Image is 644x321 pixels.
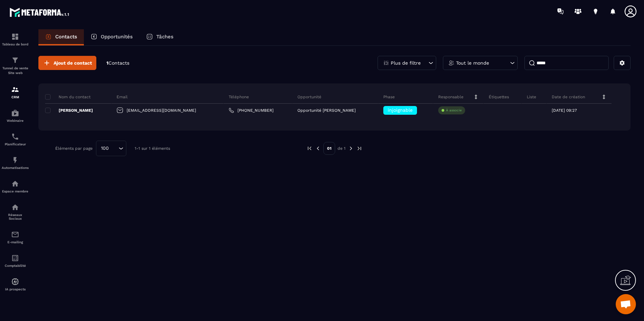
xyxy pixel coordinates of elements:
[297,108,356,113] p: Opportunité [PERSON_NAME]
[11,278,19,286] img: automations
[11,230,19,239] img: email
[2,189,29,193] p: Espace membre
[2,175,29,198] a: automationsautomationsEspace membre
[356,145,362,151] img: next
[2,198,29,225] a: social-networksocial-networkRéseaux Sociaux
[2,80,29,104] a: formationformationCRM
[2,66,29,75] p: Tunnel de vente Site web
[96,141,126,156] div: Search for option
[315,145,321,151] img: prev
[84,29,139,45] a: Opportunités
[2,119,29,122] p: Webinaire
[11,109,19,117] img: automations
[2,95,29,99] p: CRM
[11,56,19,64] img: formation
[2,104,29,128] a: automationsautomationsWebinaire
[55,146,93,151] p: Éléments par page
[11,254,19,262] img: accountant
[11,180,19,188] img: automations
[11,203,19,211] img: social-network
[456,61,489,65] p: Tout le monde
[552,108,577,113] p: [DATE] 09:27
[2,28,29,51] a: formationformationTableau de bord
[2,166,29,170] p: Automatisations
[11,156,19,164] img: automations
[489,94,509,100] p: Étiquettes
[2,42,29,46] p: Tableau de bord
[348,145,354,151] img: next
[527,94,536,100] p: Liste
[11,85,19,94] img: formation
[135,146,170,151] p: 1-1 sur 1 éléments
[446,108,462,113] p: À associe
[45,108,93,113] p: [PERSON_NAME]
[156,34,173,40] p: Tâches
[99,145,111,152] span: 100
[307,145,313,151] img: prev
[2,51,29,80] a: formationformationTunnel de vente Site web
[45,94,91,100] p: Nom du contact
[111,145,117,152] input: Search for option
[438,94,463,100] p: Responsable
[2,128,29,151] a: schedulerschedulerPlanificateur
[139,29,180,45] a: Tâches
[2,249,29,273] a: accountantaccountantComptabilité
[55,34,77,40] p: Contacts
[2,225,29,249] a: emailemailE-mailing
[2,151,29,175] a: automationsautomationsAutomatisations
[2,287,29,291] p: IA prospects
[337,146,346,151] p: de 1
[38,56,96,70] button: Ajout de contact
[101,34,133,40] p: Opportunités
[38,29,84,45] a: Contacts
[117,94,128,100] p: Email
[2,142,29,146] p: Planificateur
[9,6,70,18] img: logo
[391,61,421,65] p: Plus de filtre
[108,60,129,66] span: Contacts
[2,264,29,267] p: Comptabilité
[229,94,249,100] p: Téléphone
[552,94,585,100] p: Date de création
[616,294,636,314] div: Ouvrir le chat
[2,240,29,244] p: E-mailing
[383,94,395,100] p: Phase
[54,60,92,66] span: Ajout de contact
[323,142,335,155] p: 01
[11,133,19,141] img: scheduler
[106,60,129,66] p: 1
[2,213,29,220] p: Réseaux Sociaux
[297,94,321,100] p: Opportunité
[229,108,273,113] a: [PHONE_NUMBER]
[11,33,19,41] img: formation
[388,107,413,113] span: injoignable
